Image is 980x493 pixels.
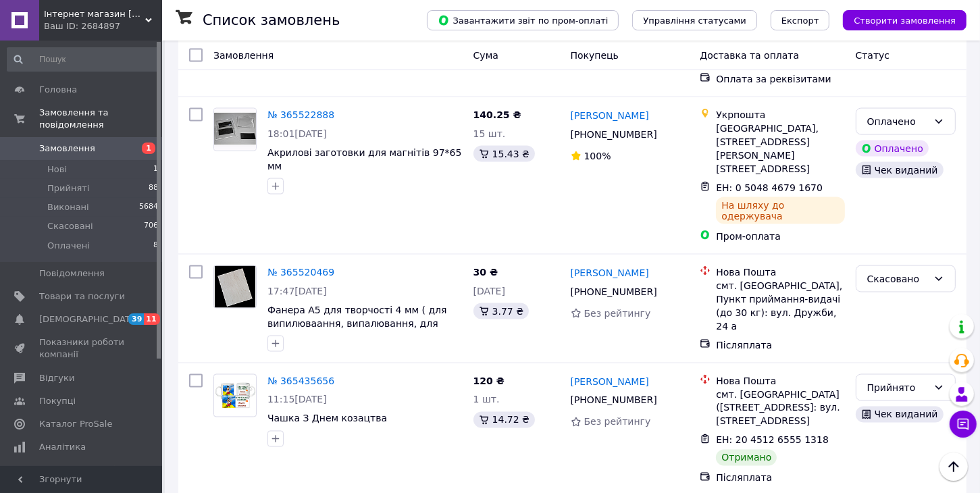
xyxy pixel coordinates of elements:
[142,142,155,154] span: 1
[153,163,158,176] span: 1
[716,265,844,279] div: Нова Пошта
[632,10,757,30] button: Управління статусами
[473,109,521,120] span: 140.25 ₴
[213,50,274,61] span: Замовлення
[39,464,125,488] span: Інструменти веб-майстра та SEO
[39,441,86,453] span: Аналітика
[128,313,144,325] span: 39
[700,50,799,61] span: Доставка та оплата
[213,108,257,151] a: Фото товару
[716,388,844,428] div: смт. [GEOGRAPHIC_DATA] ([STREET_ADDRESS]: вул. [STREET_ADDRESS]
[215,266,255,308] img: Фото товару
[716,72,844,86] div: Оплата за реквізитами
[473,267,498,278] span: 30 ₴
[856,50,890,61] span: Статус
[854,16,956,26] span: Створити замовлення
[473,375,505,386] span: 120 ₴
[856,162,944,178] div: Чек виданий
[584,417,651,427] span: Без рейтингу
[149,182,158,194] span: 88
[716,182,823,193] span: ЕН: 0 5048 4679 1670
[267,286,327,296] span: 17:47[DATE]
[950,411,977,438] button: Чат з покупцем
[568,282,660,301] div: [PHONE_NUMBER]
[716,338,844,352] div: Післяплата
[47,220,93,232] span: Скасовані
[213,374,257,417] a: Фото товару
[571,266,649,280] a: [PERSON_NAME]
[39,84,77,96] span: Головна
[214,109,256,151] img: Фото товару
[771,10,830,30] button: Експорт
[47,182,89,194] span: Прийняті
[267,109,334,120] a: № 365522888
[867,380,928,395] div: Прийнято
[214,383,256,409] img: Фото товару
[716,471,844,485] div: Післяплата
[44,20,162,32] div: Ваш ID: 2684897
[267,375,334,386] a: № 365435656
[153,240,158,252] span: 8
[438,14,608,26] span: Завантажити звіт по пром-оплаті
[267,267,334,278] a: № 365520469
[47,163,67,176] span: Нові
[473,128,506,139] span: 15 шт.
[843,10,966,30] button: Створити замовлення
[267,413,387,424] a: Чашка З Днем козацтва
[716,230,844,243] div: Пром-оплата
[716,122,844,176] div: [GEOGRAPHIC_DATA], [STREET_ADDRESS] [PERSON_NAME][STREET_ADDRESS]
[144,313,159,325] span: 11
[473,146,535,162] div: 15.43 ₴
[39,142,95,155] span: Замовлення
[643,16,746,26] span: Управління статусами
[571,50,619,61] span: Покупець
[473,394,500,405] span: 1 шт.
[47,201,89,213] span: Виконані
[7,47,159,72] input: Пошук
[473,412,535,428] div: 14.72 ₴
[473,50,498,61] span: Cума
[39,267,105,280] span: Повідомлення
[571,375,649,388] a: [PERSON_NAME]
[39,107,162,131] span: Замовлення та повідомлення
[571,109,649,122] a: [PERSON_NAME]
[39,290,125,303] span: Товари та послуги
[39,372,74,384] span: Відгуки
[939,452,968,481] button: Наверх
[267,394,327,405] span: 11:15[DATE]
[568,391,660,410] div: [PHONE_NUMBER]
[139,201,158,213] span: 5684
[584,151,611,161] span: 100%
[267,128,327,139] span: 18:01[DATE]
[867,114,928,129] div: Оплачено
[144,220,158,232] span: 706
[716,374,844,388] div: Нова Пошта
[213,265,257,309] a: Фото товару
[716,279,844,333] div: смт. [GEOGRAPHIC_DATA], Пункт приймання-видачі (до 30 кг): вул. Дружби, 24 а
[568,125,660,144] div: [PHONE_NUMBER]
[39,313,139,326] span: [DEMOGRAPHIC_DATA]
[427,10,619,30] button: Завантажити звіт по пром-оплаті
[716,435,829,446] span: ЕН: 20 4512 6555 1318
[47,240,90,252] span: Оплачені
[584,308,651,319] span: Без рейтингу
[39,395,76,407] span: Покупці
[473,303,529,319] div: 3.77 ₴
[267,305,447,342] a: Фанера А5 для творчості 4 мм ( для випилюваання, випалювання, для уроків праці)
[44,8,145,20] span: Інтернет магазин Danchenko
[716,197,844,224] div: На шляху до одержувача
[473,286,505,296] span: [DATE]
[829,14,966,25] a: Створити замовлення
[716,450,777,466] div: Отримано
[203,12,340,28] h1: Список замовлень
[856,140,929,157] div: Оплачено
[267,147,461,172] a: Акрилові заготовки для магнітів 97*65 мм
[781,16,819,26] span: Експорт
[867,271,928,286] div: Скасовано
[856,407,944,423] div: Чек виданий
[39,336,125,361] span: Показники роботи компанії
[39,418,112,430] span: Каталог ProSale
